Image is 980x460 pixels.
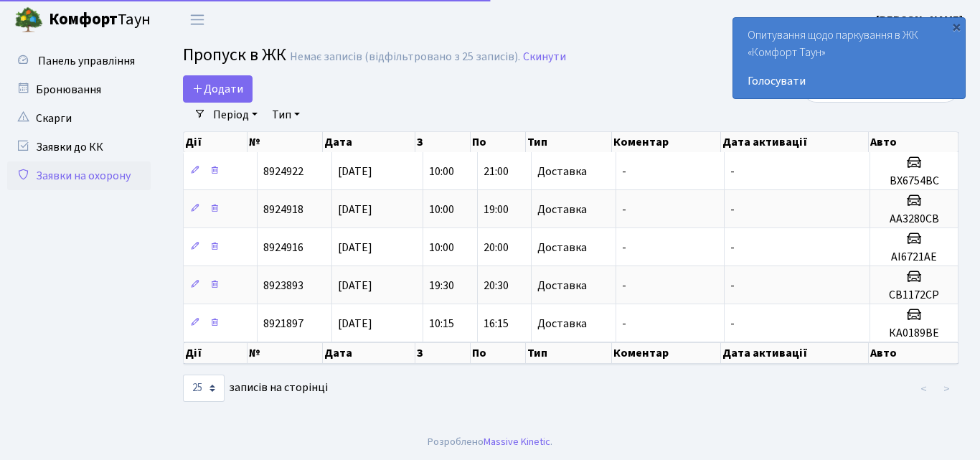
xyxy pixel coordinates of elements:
a: Період [207,103,263,127]
span: - [730,240,735,255]
b: Комфорт [49,8,118,31]
span: 8924922 [263,164,303,179]
span: 8924918 [263,202,303,217]
th: Авто [869,132,958,152]
button: Переключити навігацію [179,8,215,32]
span: - [730,278,735,294]
a: Massive Kinetic [484,434,550,449]
span: - [622,202,626,217]
th: По [471,132,526,152]
th: Дата активації [721,342,869,364]
a: Скинути [523,50,566,64]
span: 10:00 [429,202,454,217]
span: - [622,278,626,294]
th: Дії [184,342,248,364]
th: Дата [323,342,415,364]
th: Тип [526,342,612,364]
div: × [949,19,963,34]
span: Доставка [537,280,587,291]
span: - [622,164,626,179]
span: [DATE] [338,164,372,179]
div: Опитування щодо паркування в ЖК «Комфорт Таун» [733,18,965,98]
th: З [415,132,471,152]
span: 8924916 [263,240,303,255]
th: По [471,342,526,364]
th: З [415,342,471,364]
span: - [730,202,735,217]
h5: АА3280СВ [876,212,952,226]
h5: СВ1172СР [876,288,952,302]
span: 16:15 [484,316,509,332]
a: Бронювання [7,75,151,104]
span: 8923893 [263,278,303,294]
h5: ВХ6754ВС [876,174,952,188]
span: 10:15 [429,316,454,332]
h5: КА0189ВЕ [876,327,952,340]
th: Авто [869,342,958,364]
span: [DATE] [338,278,372,294]
span: Доставка [537,166,587,177]
th: № [248,342,324,364]
th: Коментар [612,132,722,152]
span: - [730,316,735,332]
th: Дата [323,132,415,152]
h5: АІ6721АЕ [876,250,952,264]
a: Скарги [7,104,151,133]
span: Доставка [537,242,587,253]
span: [DATE] [338,202,372,217]
img: logo.png [14,6,43,34]
span: 20:00 [484,240,509,255]
span: Доставка [537,204,587,215]
span: 19:30 [429,278,454,294]
span: - [622,240,626,255]
span: Таун [49,8,151,32]
th: № [248,132,324,152]
div: Розроблено . [428,434,552,450]
a: Заявки до КК [7,133,151,161]
b: [PERSON_NAME] [876,12,963,28]
span: 10:00 [429,240,454,255]
select: записів на сторінці [183,375,225,402]
span: Пропуск в ЖК [183,42,286,67]
a: Заявки на охорону [7,161,151,190]
a: Додати [183,75,253,103]
span: 19:00 [484,202,509,217]
span: [DATE] [338,240,372,255]
span: 21:00 [484,164,509,179]
a: Голосувати [748,72,951,90]
span: 20:30 [484,278,509,294]
span: Доставка [537,318,587,329]
span: [DATE] [338,316,372,332]
span: - [730,164,735,179]
th: Коментар [612,342,722,364]
a: [PERSON_NAME] [876,11,963,29]
a: Панель управління [7,47,151,75]
th: Дії [184,132,248,152]
span: Панель управління [38,53,135,69]
a: Тип [266,103,306,127]
span: - [622,316,626,332]
span: 8921897 [263,316,303,332]
span: Додати [192,81,243,97]
th: Дата активації [721,132,869,152]
label: записів на сторінці [183,375,328,402]
th: Тип [526,132,612,152]
div: Немає записів (відфільтровано з 25 записів). [290,50,520,64]
span: 10:00 [429,164,454,179]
